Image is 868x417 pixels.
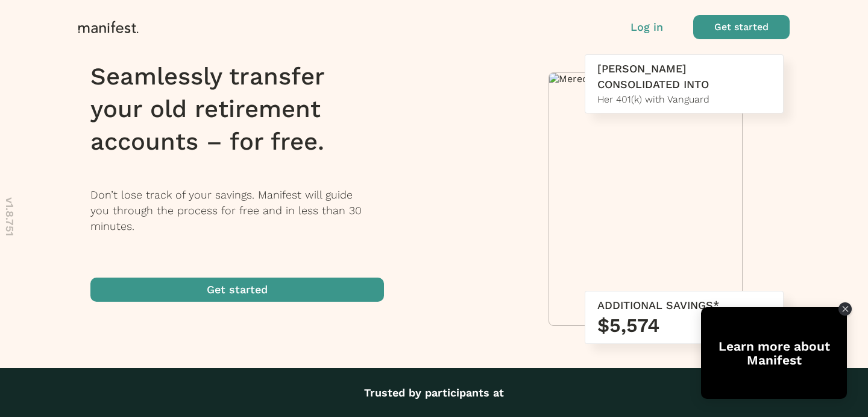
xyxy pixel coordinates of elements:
button: Log in [631,19,663,35]
button: Get started [90,278,384,302]
div: Learn more about Manifest [701,339,847,367]
div: Open Tolstoy [701,307,847,399]
p: v 1.8.751 [2,197,17,236]
div: ADDITIONAL SAVINGS* [597,298,771,313]
img: Meredith [549,73,742,84]
div: Her 401(k) with Vanguard [597,92,771,107]
button: Get started [693,15,790,39]
div: [PERSON_NAME] CONSOLIDATED INTO [597,61,771,92]
h3: $5,574 [597,313,771,337]
div: Close Tolstoy widget [838,302,852,316]
div: Open Tolstoy widget [701,307,847,399]
h1: Seamlessly transfer your old retirement accounts – for free. [90,60,400,158]
p: Don’t lose track of your savings. Manifest will guide you through the process for free and in les... [90,187,400,234]
div: Tolstoy bubble widget [701,307,847,399]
